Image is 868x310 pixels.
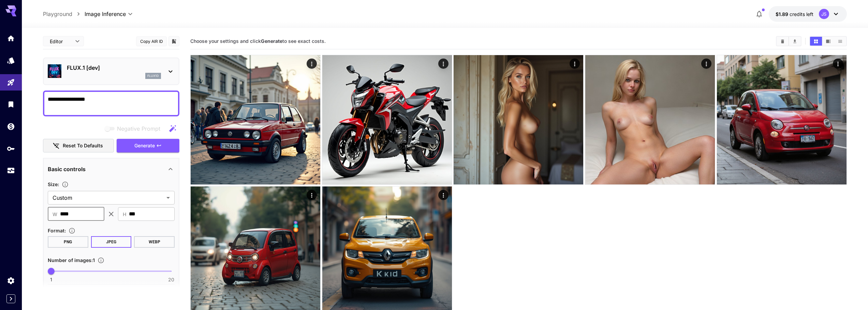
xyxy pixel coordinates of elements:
[7,122,15,131] div: Wallet
[833,59,843,69] div: Actions
[48,228,66,233] span: Format :
[819,9,829,19] div: JS
[190,38,326,44] span: Choose your settings and click to see exact costs.
[834,37,846,46] button: Show images in list view
[53,194,164,202] span: Custom
[168,276,174,283] span: 20
[136,36,167,46] button: Copy AIR ID
[171,37,177,45] button: Add to library
[48,165,86,173] p: Basic controls
[307,59,317,69] div: Actions
[769,6,847,22] button: $1.88595JS
[91,236,132,248] button: JPEG
[59,181,71,188] button: Adjust the dimensions of the generated image by specifying its width and height in pixels, or sel...
[48,61,175,82] div: FLUX.1 [dev]flux1d
[7,100,15,109] div: Library
[66,227,78,234] button: Choose the file format for the output image.
[776,11,790,17] span: $1.89
[48,236,88,248] button: PNG
[438,59,448,69] div: Actions
[570,59,580,69] div: Actions
[117,139,179,153] button: Generate
[123,210,126,218] span: H
[454,55,583,184] img: 2Q==
[717,55,847,184] img: 2Q==
[438,190,448,200] div: Actions
[147,74,159,78] p: flux1d
[134,142,155,150] span: Generate
[261,38,282,44] b: Generate
[103,124,166,133] span: Negative prompts are not compatible with the selected model.
[7,144,15,153] div: API Keys
[134,236,175,248] button: WEBP
[822,37,834,46] button: Show images in video view
[7,34,15,42] div: Home
[776,11,813,18] div: $1.88595
[48,257,95,263] span: Number of images : 1
[43,10,72,18] a: Playground
[53,210,57,218] span: W
[777,37,789,46] button: Clear Images
[95,257,107,264] button: Specify how many images to generate in a single request. Each image generation will be charged se...
[117,125,160,133] span: Negative Prompt
[810,37,822,46] button: Show images in grid view
[7,166,15,175] div: Usage
[48,181,59,187] span: Size :
[48,161,175,177] div: Basic controls
[7,56,15,64] div: Models
[585,55,715,184] img: Z
[322,55,452,184] img: 2Q==
[7,276,15,285] div: Settings
[809,36,847,46] div: Show images in grid viewShow images in video viewShow images in list view
[85,10,126,18] span: Image Inference
[307,190,317,200] div: Actions
[790,11,813,17] span: credits left
[191,55,320,184] img: Z
[67,64,161,72] p: FLUX.1 [dev]
[789,37,801,46] button: Download All
[776,36,801,46] div: Clear ImagesDownload All
[43,139,114,153] button: Reset to defaults
[7,78,15,87] div: Playground
[50,38,71,45] span: Editor
[6,294,15,303] button: Expand sidebar
[43,10,85,18] nav: breadcrumb
[701,59,711,69] div: Actions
